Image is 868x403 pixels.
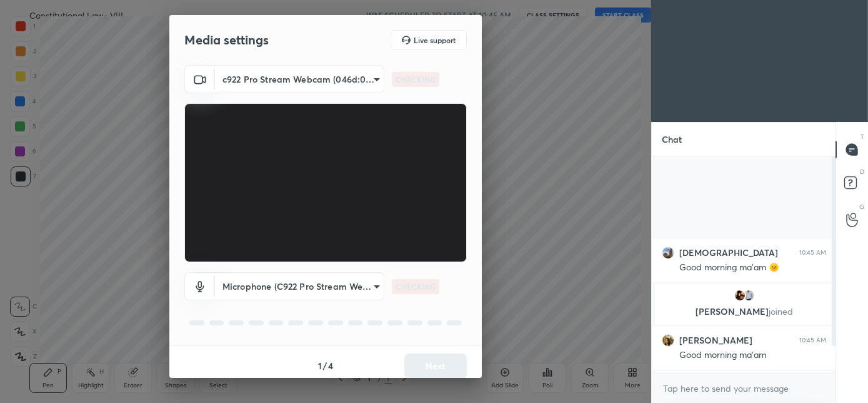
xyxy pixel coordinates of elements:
p: CHECKING [396,74,436,85]
p: D [860,167,864,176]
h4: 4 [328,359,333,372]
img: 6713d5e0c5c348f89adeb9f43abe441c.jpg [662,334,674,347]
p: G [859,202,864,212]
span: joined [768,305,792,317]
h2: Media settings [184,32,269,48]
h6: [DEMOGRAPHIC_DATA] [679,247,778,258]
div: 10:45 AM [799,249,826,257]
h6: [PERSON_NAME] [679,335,752,346]
img: 16d81db108004cf2956882a35cf6d796.jpg [662,247,674,259]
div: grid [652,156,836,403]
p: Chat [652,123,692,156]
p: [PERSON_NAME] [662,307,826,317]
h4: 1 [318,359,322,372]
p: CHECKING [396,281,436,292]
div: Good morning ma'am [679,349,826,362]
div: 10:45 AM [799,337,826,344]
h4: / [323,359,327,372]
div: c922 Pro Stream Webcam (046d:085c) [215,65,384,93]
img: 9f49b73c654e4168959752afa848a689.jpg [742,289,754,302]
div: Good morning ma'am 🌞 [679,262,826,274]
p: T [861,132,864,141]
img: 3 [733,289,746,302]
h5: Live support [414,36,456,44]
div: c922 Pro Stream Webcam (046d:085c) [215,272,384,300]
